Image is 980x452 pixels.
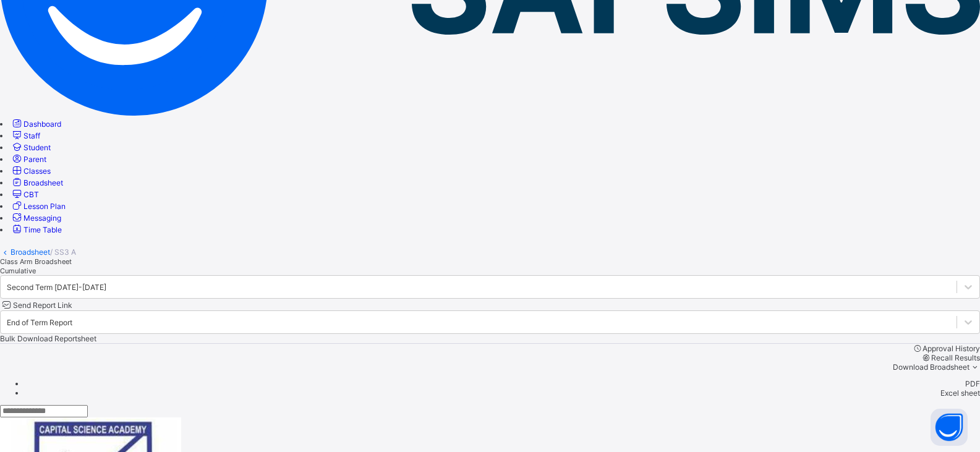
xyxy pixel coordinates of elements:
[11,119,61,129] a: Dashboard
[11,143,51,152] a: Student
[7,318,72,327] div: End of Term Report
[23,143,51,152] span: Student
[931,353,980,362] span: Recall Results
[7,283,106,292] div: Second Term [DATE]-[DATE]
[25,388,980,398] li: dropdown-list-item-text-1
[23,225,62,234] span: Time Table
[23,178,63,187] span: Broadsheet
[931,409,968,446] button: Open asap
[11,225,62,234] a: Time Table
[23,202,66,211] span: Lesson Plan
[11,166,51,176] a: Classes
[893,362,969,372] span: Download Broadsheet
[23,155,46,164] span: Parent
[13,301,72,310] span: Send Report Link
[50,247,76,257] span: / SS3 A
[23,213,61,223] span: Messaging
[922,344,980,353] span: Approval History
[11,202,66,211] a: Lesson Plan
[11,155,46,164] a: Parent
[23,131,40,140] span: Staff
[11,190,39,199] a: CBT
[23,119,61,129] span: Dashboard
[11,178,63,187] a: Broadsheet
[23,166,51,176] span: Classes
[11,213,61,223] a: Messaging
[11,131,40,140] a: Staff
[11,247,50,257] a: Broadsheet
[25,379,980,388] li: dropdown-list-item-text-0
[23,190,39,199] span: CBT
